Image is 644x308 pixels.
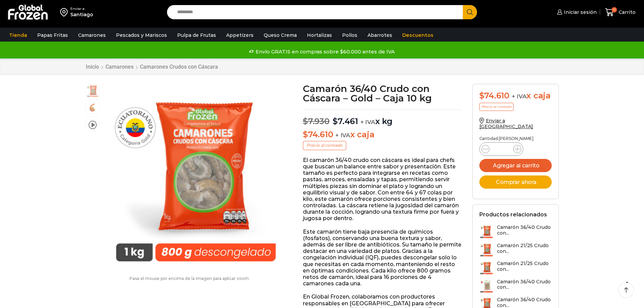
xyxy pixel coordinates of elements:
bdi: 7.461 [333,116,358,126]
p: Cantidad [PERSON_NAME] [479,136,552,141]
p: x caja [303,130,462,140]
a: Pescados y Mariscos [113,29,170,42]
a: Camarón 21/25 Crudo con... [479,243,552,257]
h1: Camarón 36/40 Crudo con Cáscara – Gold – Caja 10 kg [303,84,462,103]
p: Precio al contado [479,103,514,111]
span: $ [303,116,308,126]
a: 0 Carrito [603,4,637,20]
input: Product quantity [495,144,508,154]
span: Carrito [617,9,636,16]
bdi: 7.930 [303,116,330,126]
p: Pasa el mouse por encima de la imagen para aplicar zoom [86,276,293,281]
h3: Camarón 21/25 Crudo con... [497,243,552,254]
p: Precio al contado [303,141,346,150]
div: Enviar a [70,6,93,11]
a: Pulpa de Frutas [174,29,219,42]
a: Queso Crema [260,29,300,42]
a: Descuentos [399,29,437,42]
bdi: 74.610 [479,91,509,100]
div: 1 / 3 [103,84,289,269]
span: $ [333,116,338,126]
img: address-field-icon.svg [60,6,70,18]
button: Agregar al carrito [479,159,552,172]
span: $ [479,91,484,100]
p: x kg [303,110,462,126]
a: Inicio [86,64,99,70]
a: Abarrotes [364,29,396,42]
img: PM04004022 [103,84,289,269]
a: Iniciar sesión [555,5,597,19]
span: + IVA [512,93,527,100]
a: Camarón 36/40 Crudo con... [479,279,552,293]
a: Pollos [339,29,361,42]
a: Camarón 36/40 Crudo con... [479,224,552,239]
span: PM04004022 [86,84,99,98]
h2: Productos relacionados [479,211,547,218]
button: Search button [463,5,477,19]
h3: Camarón 21/25 Crudo con... [497,261,552,272]
a: Appetizers [223,29,257,42]
p: Este camarón tiene baja presencia de químicos (fosfatos), conservando una buena textura y sabor, ... [303,229,462,287]
a: Tienda [6,29,30,42]
a: Camarones Crudos con Cáscara [140,64,218,70]
h3: Camarón 36/40 Crudo con... [497,279,552,290]
button: Comprar ahora [479,175,552,189]
span: Iniciar sesión [562,9,597,16]
span: 0 [612,7,617,13]
a: Camarón 21/25 Crudo con... [479,261,552,275]
a: Hortalizas [304,29,335,42]
a: Camarones [105,64,134,70]
div: x caja [479,91,552,101]
a: Enviar a [GEOGRAPHIC_DATA] [479,118,533,129]
h3: Camarón 36/40 Crudo con... [497,224,552,236]
a: Papas Fritas [34,29,71,42]
nav: Breadcrumb [86,64,218,70]
div: Santiago [70,11,93,18]
span: $ [303,129,308,139]
span: + IVA [360,119,375,125]
span: + IVA [335,132,350,139]
span: camaron-con-cascara [86,101,99,114]
bdi: 74.610 [303,129,333,139]
p: El camarón 36/40 crudo con cáscara es ideal para chefs que buscan un balance entre sabor y presen... [303,157,462,222]
a: Camarones [75,29,109,42]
